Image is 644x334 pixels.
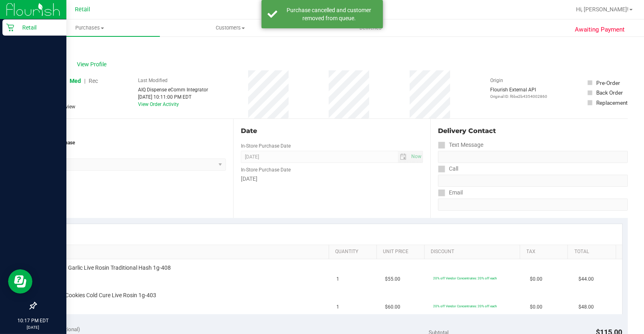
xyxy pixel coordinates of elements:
[89,78,98,84] span: Rec
[490,77,503,84] label: Origin
[160,24,300,32] span: Customers
[575,25,625,34] span: Awaiting Payment
[335,249,374,255] a: Quantity
[490,93,547,99] p: Original ID: f6be2b4354002860
[138,77,168,84] label: Last Modified
[438,175,628,187] input: Format: (999) 999-9999
[138,101,179,107] a: View Order Activity
[431,249,517,255] a: Discount
[578,275,594,283] span: $44.00
[4,317,63,324] p: 10:17 PM EDT
[596,79,620,87] div: Pre-Order
[6,23,14,32] inline-svg: Retail
[574,249,613,255] a: Total
[438,139,483,151] label: Text Message
[241,126,423,136] div: Date
[438,163,458,175] label: Call
[438,187,463,199] label: Email
[438,151,628,163] input: Format: (999) 999-9999
[530,303,543,311] span: $0.00
[337,275,340,283] span: 1
[75,6,90,13] span: Retail
[385,303,400,311] span: $60.00
[337,303,340,311] span: 1
[596,99,627,107] div: Replacement
[434,276,497,280] span: 20% off Vendor Concentrates: 20% off each
[527,249,565,255] a: Tax
[77,60,109,69] span: View Profile
[596,89,623,97] div: Back Order
[47,292,157,299] span: Crystal Cookies Cold Cure Live Rosin 1g-403
[48,249,325,255] a: SKU
[19,24,160,32] span: Purchases
[160,19,300,36] a: Customers
[282,6,377,22] div: Purchase cancelled and customer removed from queue.
[241,175,423,183] div: [DATE]
[241,166,291,173] label: In-Store Purchase Date
[84,78,85,84] span: |
[47,264,171,272] span: Candied Garlic Live Rosin Traditional Hash 1g-408
[434,304,497,308] span: 20% off Vendor Concentrates: 20% off each
[576,6,629,13] span: Hi, [PERSON_NAME]!
[490,86,547,99] div: Flourish External API
[438,126,628,136] div: Delivery Contact
[383,249,421,255] a: Unit Price
[8,269,32,294] iframe: Resource center
[385,275,400,283] span: $55.00
[70,78,81,84] span: Med
[4,324,63,330] p: [DATE]
[138,93,208,101] div: [DATE] 10:11:00 PM EDT
[530,275,543,283] span: $0.00
[19,19,160,36] a: Purchases
[14,23,63,32] p: Retail
[36,126,226,136] div: Location
[578,303,594,311] span: $48.00
[241,142,291,150] label: In-Store Purchase Date
[138,86,208,93] div: AIQ Dispense eComm Integrator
